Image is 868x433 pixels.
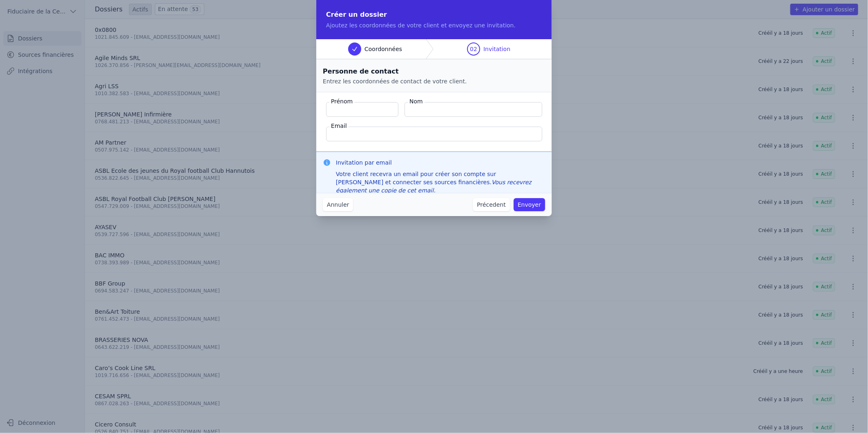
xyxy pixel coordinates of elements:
[326,21,542,29] p: Ajoutez les coordonnées de votre client et envoyez une invitation.
[514,198,545,211] button: Envoyer
[365,45,402,53] span: Coordonnées
[336,158,545,167] h3: Invitation par email
[323,66,545,77] h2: Personne de contact
[470,45,477,53] span: 02
[483,45,510,53] span: Invitation
[329,97,354,105] label: Prénom
[316,39,552,59] nav: Progress
[336,179,532,194] em: Vous recevrez également une copie de cet email.
[323,198,353,211] button: Annuler
[323,77,545,85] p: Entrez les coordonnées de contact de votre client.
[336,170,545,194] div: Votre client recevra un email pour créer son compte sur [PERSON_NAME] et connecter ses sources fi...
[408,97,425,105] label: Nom
[329,122,349,130] label: Email
[473,198,510,211] button: Précedent
[326,10,542,20] h2: Créer un dossier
